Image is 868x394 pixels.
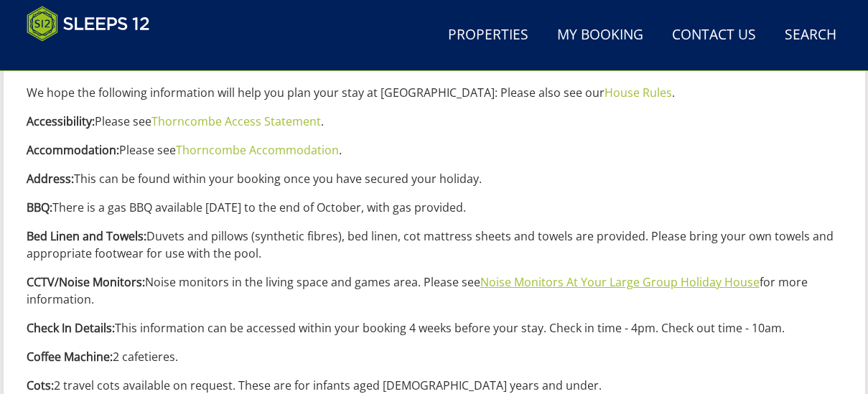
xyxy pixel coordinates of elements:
[27,349,113,365] strong: Coffee Machine:
[27,113,842,130] p: Please see .
[27,377,54,393] strong: Cots:
[27,228,842,262] p: Duvets and pillows (synthetic fibres), bed linen, cot mattress sheets and towels are provided. Pl...
[27,377,842,394] p: 2 travel cots available on request. These are for infants aged [DEMOGRAPHIC_DATA] years and under.
[176,142,339,158] a: Thorncombe Accommodation
[27,228,146,244] strong: Bed Linen and Towels:
[27,141,842,159] p: Please see .
[442,19,534,52] a: Properties
[27,200,52,215] strong: BBQ:
[779,19,842,52] a: Search
[27,199,842,216] p: There is a gas BBQ available [DATE] to the end of October, with gas provided.
[27,274,145,290] strong: CCTV/Noise Monitors:
[27,142,119,158] b: Accommodation:
[27,84,842,101] p: We hope the following information will help you plan your stay at [GEOGRAPHIC_DATA]: Please also ...
[27,47,842,72] a: Facts A-Z
[27,113,95,129] b: Accessibility:
[27,170,842,187] p: This can be found within your booking once you have secured your holiday.
[605,85,672,100] a: House Rules
[151,113,321,129] a: Thorncombe Access Statement
[27,319,842,337] p: This information can be accessed within your booking 4 weeks before your stay. Check in time - 4p...
[19,50,170,62] iframe: Customer reviews powered by Trustpilot
[27,320,115,336] strong: Check In Details:
[480,274,760,290] a: Noise Monitors At Your Large Group Holiday House
[666,19,762,52] a: Contact Us
[27,171,74,187] strong: Address:
[27,6,150,42] img: Sleeps 12
[27,273,842,308] p: Noise monitors in the living space and games area. Please see for more information.
[551,19,649,52] a: My Booking
[27,348,842,365] p: 2 cafetieres.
